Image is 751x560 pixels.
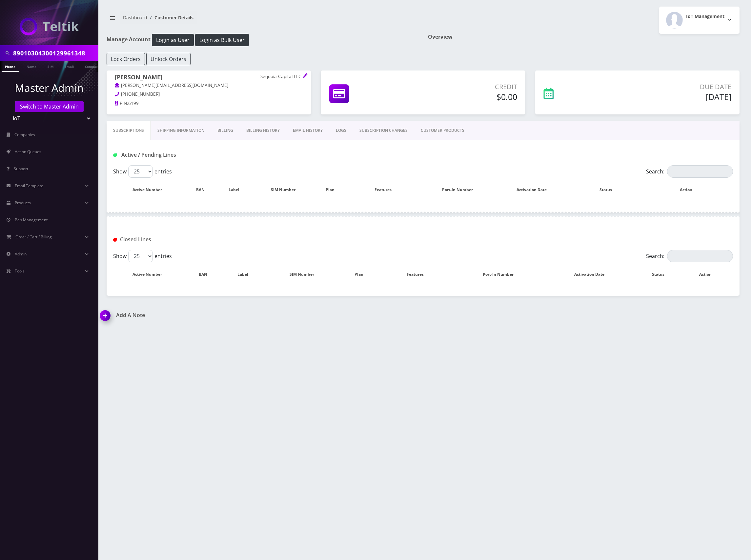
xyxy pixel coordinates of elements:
[151,121,211,140] a: Shipping Information
[240,121,286,140] a: Billing History
[13,47,97,59] input: Search in Company
[344,265,381,284] th: Plan
[14,166,28,171] span: Support
[15,217,48,223] span: Ban Management
[107,53,145,65] button: Lock Orders
[268,265,343,284] th: SIM Number
[667,250,733,262] input: Search:
[113,250,172,262] label: Show entries
[382,265,455,284] th: Features
[2,61,19,72] a: Phone
[114,265,187,284] th: Active Number
[639,265,685,284] th: Status
[686,14,724,19] h2: IoT Management
[113,165,172,178] label: Show entries
[14,132,35,137] span: Companies
[188,180,219,199] th: BAN
[195,36,249,43] a: Login as Bulk User
[15,101,84,112] a: Switch to Master Admin
[412,92,517,102] h5: $0.00
[123,14,147,21] a: Dashboard
[286,121,329,140] a: EMAIL HISTORY
[151,36,195,43] a: Login as User
[225,265,267,284] th: Label
[23,61,40,71] a: Name
[412,82,517,92] p: Credit
[195,34,249,46] button: Login as Bulk User
[211,121,240,140] a: Billing
[498,180,572,199] th: Activation Date
[115,74,303,82] h1: [PERSON_NAME]
[113,236,313,243] h1: Closed Lines
[15,251,27,257] span: Admin
[329,121,353,140] a: LOGS
[128,250,153,262] select: Showentries
[255,180,317,199] th: SIM Number
[15,234,52,240] span: Order / Cart / Billing
[260,74,303,80] p: Sequoia Capital LLC
[44,61,57,71] a: SIM
[115,100,128,107] a: PIN:
[107,11,418,30] nav: breadcrumb
[15,183,43,189] span: Email Template
[609,92,731,102] h5: [DATE]
[188,265,224,284] th: BAN
[667,165,733,178] input: Search:
[646,180,732,199] th: Action
[115,82,228,89] a: [PERSON_NAME][EMAIL_ADDRESS][DOMAIN_NAME]
[353,121,414,140] a: SUBSCRIPTION CHANGES
[547,265,638,284] th: Activation Date
[15,200,31,206] span: Products
[318,180,349,199] th: Plan
[685,265,732,284] th: Action
[128,100,139,106] span: 6199
[572,180,646,199] th: Status
[646,165,733,178] label: Search:
[147,14,193,21] li: Customer Details
[414,121,471,140] a: CUSTOMER PRODUCTS
[646,250,733,262] label: Search:
[146,53,191,65] button: Unlock Orders
[15,149,41,154] span: Action Queues
[220,180,255,199] th: Label
[113,152,313,158] h1: Active / Pending Lines
[114,180,187,199] th: Active Number
[61,61,77,71] a: Email
[128,165,153,178] select: Showentries
[113,238,117,242] img: Closed Lines
[424,180,497,199] th: Port-In Number
[428,34,740,40] h1: Overview
[15,268,25,274] span: Tools
[659,7,740,34] button: IoT Management
[152,34,194,46] button: Login as User
[113,153,117,157] img: Active / Pending Lines
[350,180,423,199] th: Features
[609,82,731,92] p: Due Date
[107,34,418,46] h1: Manage Account
[107,121,151,140] a: Subscriptions
[82,61,104,71] a: Company
[100,312,418,318] a: Add A Note
[121,91,160,97] span: [PHONE_NUMBER]
[456,265,547,284] th: Port-In Number
[20,18,79,35] img: IoT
